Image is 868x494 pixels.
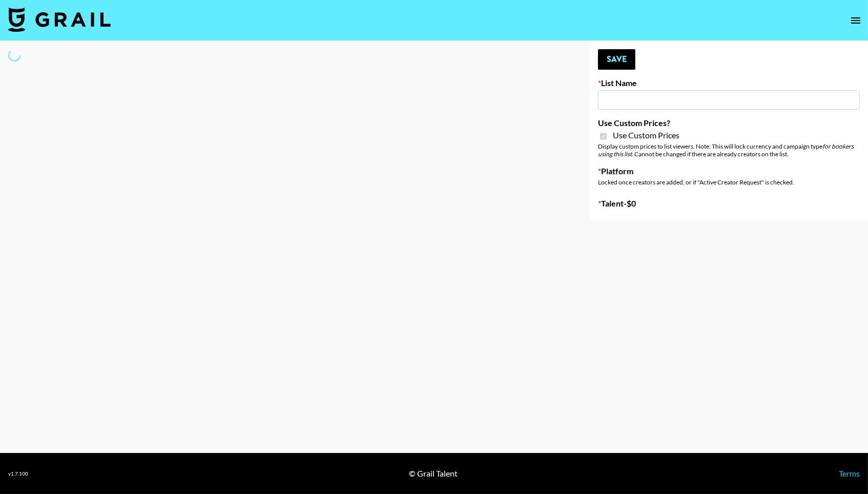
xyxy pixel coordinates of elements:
[598,166,860,176] label: Platform
[598,49,635,70] button: Save
[598,178,860,186] div: Locked once creators are added, or if "Active Creator Request" is checked.
[8,470,28,477] div: v 1.7.100
[598,198,860,209] label: Talent - $ 0
[839,468,860,478] a: Terms
[8,7,111,32] img: Grail Talent
[598,142,860,158] div: Display custom prices to list viewers. Note: This will lock currency and campaign type . Cannot b...
[613,130,679,140] span: Use Custom Prices
[598,118,860,128] label: Use Custom Prices?
[409,468,458,479] div: © Grail Talent
[845,10,866,31] button: open drawer
[598,142,854,158] em: for bookers using this list
[598,78,860,88] label: List Name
